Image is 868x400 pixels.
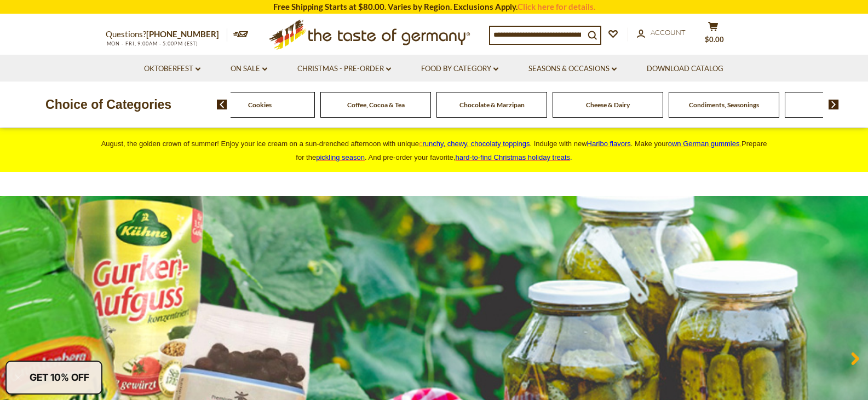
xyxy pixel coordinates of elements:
[456,153,572,161] span: .
[419,140,530,148] a: crunchy, chewy, chocolaty toppings
[422,140,530,148] span: runchy, chewy, chocolaty toppings
[697,21,730,49] button: $0.00
[668,140,740,148] span: own German gummies
[101,140,767,161] span: August, the golden crown of summer! Enjoy your ice cream on a sun-drenched afternoon with unique ...
[651,28,686,37] span: Account
[146,29,219,39] a: [PHONE_NUMBER]
[587,140,631,148] a: Haribo flavors
[518,2,595,11] a: Click here for details.
[668,140,741,148] a: own German gummies.
[705,35,724,44] span: $0.00
[316,153,365,161] a: pickling season
[689,101,759,109] a: Condiments, Seasonings
[528,63,617,75] a: Seasons & Occasions
[144,63,200,75] a: Oktoberfest
[586,101,630,109] a: Cheese & Dairy
[231,63,267,75] a: On Sale
[248,101,272,109] a: Cookies
[829,100,839,109] img: next arrow
[456,153,571,161] a: hard-to-find Christmas holiday treats
[421,63,498,75] a: Food By Category
[637,27,686,39] a: Account
[106,27,227,42] p: Questions?
[647,63,723,75] a: Download Catalog
[459,101,525,109] a: Chocolate & Marzipan
[217,100,227,109] img: previous arrow
[297,63,391,75] a: Christmas - PRE-ORDER
[106,40,199,47] span: MON - FRI, 9:00AM - 5:00PM (EST)
[347,101,405,109] a: Coffee, Cocoa & Tea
